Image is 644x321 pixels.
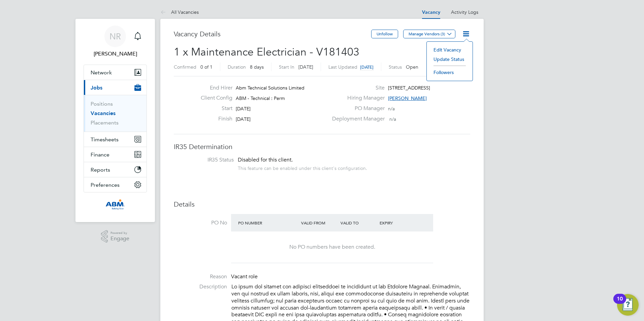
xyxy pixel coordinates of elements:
span: 0 of 1 [200,64,213,70]
button: Preferences [84,177,147,192]
label: Client Config [195,95,232,102]
span: 1 x Maintenance Electrician - V181403 [174,45,359,59]
span: Vacant role [231,273,258,280]
label: Start [195,105,232,112]
div: Jobs [84,95,147,132]
button: Timesheets [84,132,147,147]
label: Site [328,84,385,92]
span: n/a [388,106,395,112]
a: NR[PERSON_NAME] [84,26,147,58]
label: End Hirer [195,84,232,92]
div: 10 [617,299,623,308]
span: Reports [91,167,110,173]
span: Engage [110,236,129,242]
span: Preferences [91,182,120,188]
nav: Main navigation [75,19,155,222]
li: Update Status [430,55,469,64]
a: Placements [91,119,119,126]
span: [PERSON_NAME] [388,95,427,101]
label: PO No [174,219,227,226]
button: Jobs [84,80,147,95]
button: Finance [84,147,147,162]
label: Duration [228,64,246,70]
span: Jobs [91,84,102,91]
span: Powered by [110,230,129,236]
label: Hiring Manager [328,95,385,102]
label: Last Updated [328,64,357,70]
span: Disabled for this client. [238,156,293,163]
h3: Vacancy Details [174,30,371,38]
span: Natalie Rendell [84,50,147,58]
a: Powered byEngage [101,230,130,243]
button: Reports [84,162,147,177]
label: Status [389,64,402,70]
h3: IR35 Determination [174,142,470,151]
button: Unfollow [371,30,398,38]
a: Activity Logs [451,9,478,15]
button: Manage Vendors (3) [403,30,455,38]
span: Finance [91,151,109,158]
div: Valid To [339,217,378,229]
span: Abm Technical Solutions Limited [236,85,304,91]
label: Start In [279,64,294,70]
span: n/a [389,116,396,122]
span: [DATE] [360,64,374,70]
button: Open Resource Center, 10 new notifications [617,294,639,316]
label: PO Manager [328,105,385,112]
div: Valid From [299,217,339,229]
label: Finish [195,115,232,122]
a: All Vacancies [160,9,199,15]
span: [DATE] [236,106,251,112]
a: Positions [91,101,113,107]
span: 8 days [250,64,264,70]
li: Followers [430,68,469,77]
span: Open [406,64,418,70]
span: [STREET_ADDRESS] [388,85,430,91]
a: Go to home page [84,199,147,210]
div: PO Number [236,217,299,229]
span: [DATE] [298,64,313,70]
img: abm-technical-logo-retina.png [105,199,125,210]
label: Confirmed [174,64,196,70]
label: IR35 Status [181,156,234,164]
li: Edit Vacancy [430,45,469,55]
a: Vacancies [91,110,116,116]
span: Timesheets [91,136,119,143]
label: Deployment Manager [328,115,385,122]
label: Reason [174,273,227,280]
label: Description [174,283,227,290]
div: Expiry [378,217,417,229]
a: Vacancy [422,9,440,15]
span: ABM - Technical : Perm [236,95,285,101]
h3: Details [174,200,470,209]
span: NR [109,32,121,41]
span: [DATE] [236,116,251,122]
div: No PO numbers have been created. [238,244,426,251]
button: Network [84,65,147,80]
span: Network [91,69,112,76]
div: This feature can be enabled under this client's configuration. [238,164,367,171]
